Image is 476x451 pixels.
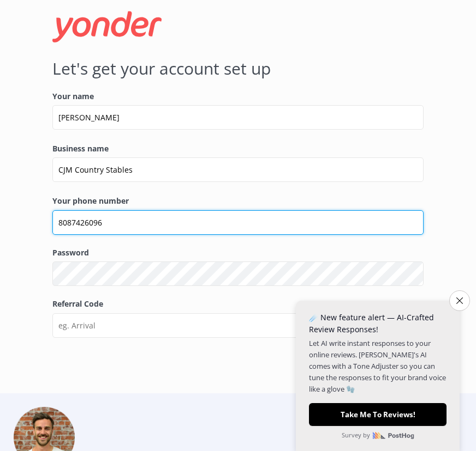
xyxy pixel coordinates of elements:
input: Joe Bloggs [52,105,424,130]
label: Your phone number [52,195,424,207]
input: eg. Cool Tours [52,157,424,182]
input: +1 203 45454 [52,210,424,235]
label: Referral Code [52,298,424,310]
input: eg. Arrival [52,313,424,338]
h1: Let's get your account set up [52,57,424,80]
label: Password [52,247,424,259]
label: Your name [52,90,424,102]
label: Business name [52,143,424,155]
button: Show password [402,263,424,285]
